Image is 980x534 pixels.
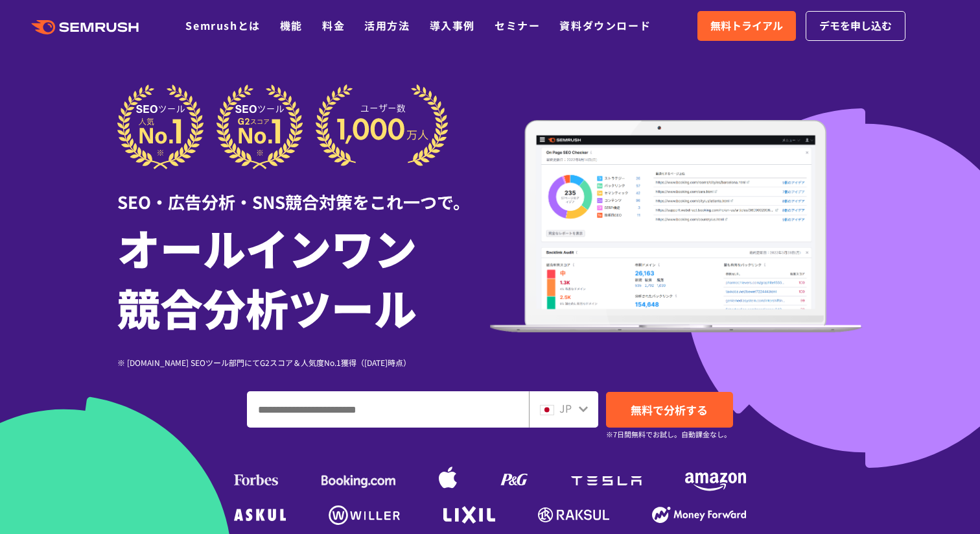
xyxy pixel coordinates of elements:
a: 無料で分析する [606,392,733,428]
a: デモを申し込む [806,11,905,41]
span: デモを申し込む [819,18,892,34]
a: Semrushとは [185,18,260,33]
h1: オールインワン 競合分析ツール [117,217,490,337]
div: ※ [DOMAIN_NAME] SEOツール部門にてG2スコア＆人気度No.1獲得（[DATE]時点） [117,356,490,369]
a: 活用方法 [364,18,410,33]
a: 機能 [280,18,303,33]
a: セミナー [495,18,540,33]
span: JP [559,400,572,416]
span: 無料トライアル [710,18,783,34]
a: 導入事例 [430,18,475,33]
div: SEO・広告分析・SNS競合対策をこれ一つで。 [117,169,490,214]
a: 無料トライアル [697,11,796,41]
a: 料金 [322,18,345,33]
small: ※7日間無料でお試し。自動課金なし。 [606,428,731,441]
span: 無料で分析する [631,402,708,418]
a: 資料ダウンロード [559,18,651,33]
input: ドメイン、キーワードまたはURLを入力してください [248,392,528,427]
